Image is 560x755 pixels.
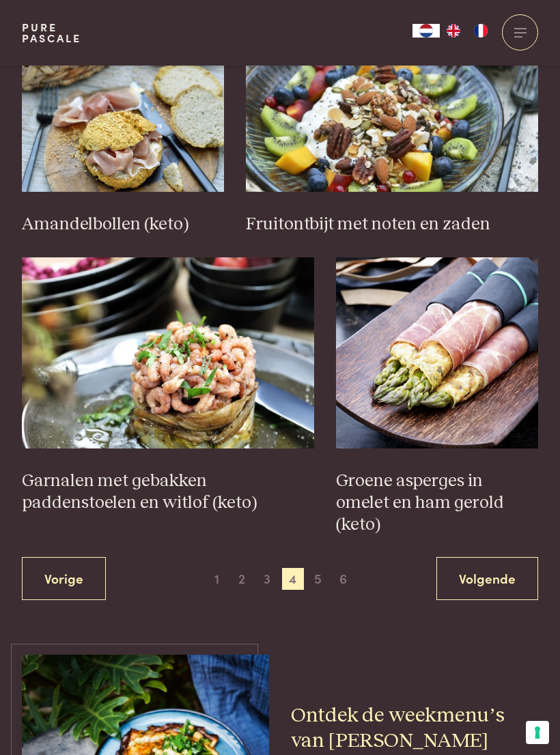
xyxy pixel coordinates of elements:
aside: Language selected: Nederlands [412,24,494,38]
button: Uw voorkeuren voor toestemming voor trackingtechnologieën [526,721,549,744]
span: 4 [282,568,304,590]
a: Amandelbollen (keto) Amandelbollen (keto) [22,1,225,236]
span: 5 [307,568,329,590]
span: 1 [206,568,227,590]
span: 2 [231,568,253,590]
a: PurePascale [22,22,81,44]
a: Fruitontbijt met noten en zaden Fruitontbijt met noten en zaden [246,1,538,236]
a: Garnalen met gebakken paddenstoelen en witlof (keto) Garnalen met gebakken paddenstoelen en witlo... [22,257,314,514]
img: Groene asperges in omelet en ham gerold (keto) [336,257,539,448]
h2: Ontdek de weekmenu’s van [PERSON_NAME] [291,703,538,754]
a: Vorige [22,557,106,600]
span: 3 [256,568,278,590]
h3: Amandelbollen (keto) [22,214,225,236]
img: Amandelbollen (keto) [22,1,225,192]
a: FR [467,24,494,38]
h3: Fruitontbijt met noten en zaden [246,214,538,236]
h3: Garnalen met gebakken paddenstoelen en witlof (keto) [22,470,314,514]
a: Volgende [436,557,538,600]
a: Groene asperges in omelet en ham gerold (keto) Groene asperges in omelet en ham gerold (keto) [336,257,539,536]
img: Fruitontbijt met noten en zaden [246,1,538,192]
a: NL [412,24,440,38]
div: Language [412,24,440,38]
ul: Language list [440,24,494,38]
img: Garnalen met gebakken paddenstoelen en witlof (keto) [22,257,314,448]
h3: Groene asperges in omelet en ham gerold (keto) [336,470,539,536]
span: 6 [333,568,354,590]
a: EN [440,24,467,38]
